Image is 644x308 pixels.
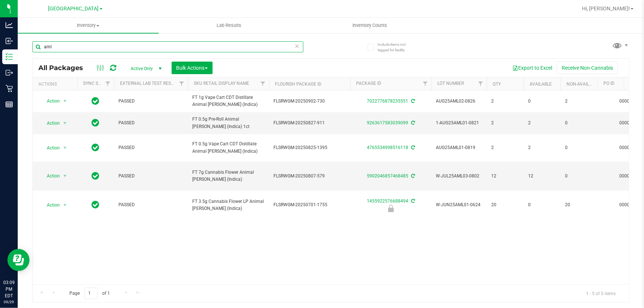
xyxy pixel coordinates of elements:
[343,22,397,29] span: Inventory Counts
[273,98,346,105] span: FLSRWGM-20250902-730
[410,173,415,179] span: Sync from Compliance System
[367,198,408,204] a: 1455922576688494
[410,145,415,150] span: Sync from Compliance System
[275,82,321,87] a: Flourish Package ID
[565,98,593,105] span: 2
[410,120,415,125] span: Sync from Compliance System
[367,120,408,125] a: 9263617583039099
[48,6,99,12] span: [GEOGRAPHIC_DATA]
[367,98,408,104] a: 7022776878235551
[176,77,188,90] a: Filter
[172,62,213,74] button: Bulk Actions
[295,41,300,51] span: Clear
[6,37,13,45] inline-svg: Inbound
[436,120,482,127] span: 1-AUG25AML01-0821
[367,145,408,150] a: 4765534998516118
[491,144,519,151] span: 2
[159,18,300,33] a: Lab Results
[620,145,640,150] a: 00001054
[40,96,60,106] span: Action
[491,201,519,208] span: 20
[192,116,265,130] span: FT 0.5g Pre-Roll Animal [PERSON_NAME] (Indica) 1ct
[6,101,13,108] inline-svg: Reports
[620,202,640,207] a: 00001038
[192,94,265,108] span: FT 1g Vape Cart CDT Distillate Animal [PERSON_NAME] (Indica)
[207,22,251,29] span: Lab Results
[63,288,116,299] span: Page of 1
[257,77,269,90] a: Filter
[92,142,100,153] span: In Sync
[83,81,111,86] a: Sync Status
[40,143,60,153] span: Action
[118,98,183,105] span: PASSED
[603,81,614,86] a: PO ID
[620,120,640,125] a: 00001051
[32,41,303,52] input: Search Package ID, Item Name, SKU, Lot or Part Number...
[118,120,183,127] span: PASSED
[528,120,556,127] span: 2
[40,171,60,181] span: Action
[378,42,414,53] span: Include items not tagged for facility
[530,82,552,87] a: Available
[491,98,519,105] span: 2
[436,201,482,208] span: W-JUN25AML01-0624
[565,201,593,208] span: 20
[620,98,640,104] a: 00001056
[38,64,90,72] span: All Packages
[410,98,415,104] span: Sync from Compliance System
[582,6,630,11] span: Hi, [PERSON_NAME]!
[192,169,265,183] span: FT 7g Cannabis Flower Animal [PERSON_NAME] (Indica)
[92,200,100,210] span: In Sync
[273,144,346,151] span: FLSRWGM-20250825-1395
[356,81,381,86] a: Package ID
[566,82,599,87] a: Non-Available
[18,18,159,33] a: Inventory
[436,98,482,105] span: AUG25AML02-0826
[528,173,556,180] span: 12
[419,77,431,90] a: Filter
[61,118,70,128] span: select
[7,249,30,271] iframe: Resource center
[118,201,183,208] span: PASSED
[3,299,14,305] p: 09/29
[367,173,408,179] a: 5902046857468485
[557,62,618,74] button: Receive Non-Cannabis
[118,144,183,151] span: PASSED
[92,171,100,181] span: In Sync
[40,118,60,128] span: Action
[61,96,70,106] span: select
[491,120,519,127] span: 2
[273,173,346,180] span: FLSRWGM-20250807-579
[61,143,70,153] span: select
[6,85,13,92] inline-svg: Retail
[6,21,13,29] inline-svg: Analytics
[528,98,556,105] span: 0
[118,173,183,180] span: PASSED
[61,200,70,210] span: select
[565,144,593,151] span: 0
[192,198,265,212] span: FT 3.5g Cannabis Flower LP Animal [PERSON_NAME] (Indica)
[6,53,13,60] inline-svg: Inventory
[491,173,519,180] span: 12
[580,288,621,299] span: 1 - 5 of 5 items
[85,288,98,299] input: 1
[507,62,557,74] button: Export to Excel
[410,198,415,204] span: Sync from Compliance System
[528,144,556,151] span: 2
[620,173,640,179] a: 00001055
[18,22,159,29] span: Inventory
[61,171,70,181] span: select
[3,279,14,299] p: 03:09 PM EDT
[92,96,100,106] span: In Sync
[300,18,441,33] a: Inventory Counts
[475,77,487,90] a: Filter
[92,118,100,128] span: In Sync
[273,201,346,208] span: FLSRWGM-20250701-1755
[528,201,556,208] span: 0
[192,141,265,155] span: FT 0.5g Vape Cart CDT Distillate Animal [PERSON_NAME] (Indica)
[176,65,208,71] span: Bulk Actions
[273,120,346,127] span: FLSRWGM-20250827-911
[102,77,114,90] a: Filter
[565,173,593,180] span: 0
[436,173,482,180] span: W-JUL25AML03-0802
